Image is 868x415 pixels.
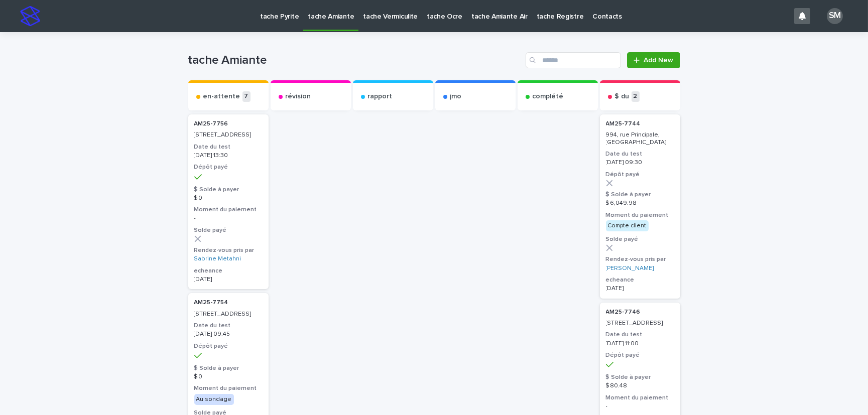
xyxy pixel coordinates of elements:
[627,52,680,68] a: Add New
[194,267,263,275] h3: echeance
[194,331,263,338] p: [DATE] 09:45
[606,320,674,327] p: [STREET_ADDRESS]
[606,159,674,166] p: [DATE] 09:30
[194,364,263,372] h3: $ Solde à payer
[606,285,674,292] p: [DATE]
[194,120,263,127] p: AM25-7756
[606,265,654,272] a: [PERSON_NAME]
[194,322,263,330] h3: Date du test
[644,57,674,64] span: Add New
[194,246,263,254] h3: Rendez-vous pris par
[606,220,649,231] div: Compte client
[188,53,522,68] h1: tache Amiante
[606,340,674,347] p: [DATE] 11:00
[194,394,234,405] div: Au sondage
[194,143,263,151] h3: Date du test
[194,186,263,194] h3: $ Solde à payer
[606,403,674,410] p: -
[194,373,263,380] p: $ 0
[194,384,263,392] h3: Moment du paiement
[194,299,263,306] p: AM25-7754
[194,311,263,318] p: [STREET_ADDRESS]
[606,191,674,199] h3: $ Solde à payer
[606,373,674,381] h3: $ Solde à payer
[194,226,263,234] h3: Solde payé
[606,331,674,339] h3: Date du test
[450,92,462,101] p: jmo
[606,394,674,402] h3: Moment du paiement
[20,6,40,26] img: stacker-logo-s-only.png
[632,91,640,102] p: 2
[194,276,263,283] p: [DATE]
[533,92,564,101] p: complété
[606,351,674,359] h3: Dépôt payé
[194,163,263,171] h3: Dépôt payé
[606,171,674,179] h3: Dépôt payé
[606,200,674,207] p: $ 6,049.98
[194,131,263,139] p: [STREET_ADDRESS]
[606,211,674,219] h3: Moment du paiement
[606,255,674,263] h3: Rendez-vous pris par
[188,114,269,289] a: AM25-7756 [STREET_ADDRESS]Date du test[DATE] 13:30Dépôt payé$ Solde à payer$ 0Moment du paiement-...
[606,131,674,146] p: 994, rue Principale, [GEOGRAPHIC_DATA]
[526,52,621,68] input: Search
[606,120,674,127] p: AM25-7744
[606,382,674,389] p: $ 80.48
[606,150,674,158] h3: Date du test
[600,114,680,299] a: AM25-7744 994, rue Principale, [GEOGRAPHIC_DATA]Date du test[DATE] 09:30Dépôt payé$ Solde à payer...
[194,195,263,202] p: $ 0
[194,206,263,214] h3: Moment du paiement
[203,92,240,101] p: en-attente
[368,92,393,101] p: rapport
[194,152,263,159] p: [DATE] 13:30
[606,276,674,284] h3: echeance
[827,8,843,24] div: SM
[615,92,630,101] p: $ du
[242,91,251,102] p: 7
[194,255,241,262] a: Sabrine Metahni
[194,215,263,222] p: -
[606,309,674,316] p: AM25-7746
[286,92,311,101] p: révision
[194,342,263,350] h3: Dépôt payé
[606,235,674,243] h3: Solde payé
